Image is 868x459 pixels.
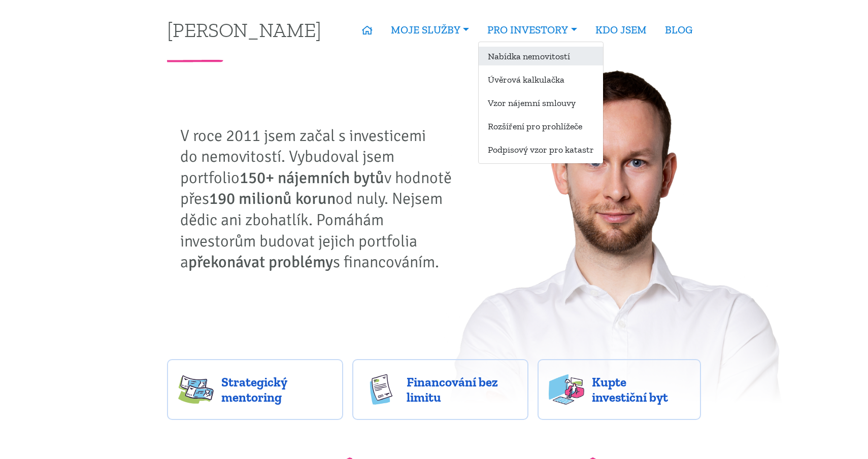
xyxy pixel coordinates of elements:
a: Úvěrová kalkulačka [479,70,603,89]
img: flats [549,374,584,405]
a: BLOG [656,18,702,42]
a: PRO INVESTORY [478,18,586,42]
a: Financování bez limitu [352,359,528,420]
a: [PERSON_NAME] [167,20,321,40]
a: Strategický mentoring [167,359,343,420]
span: Strategický mentoring [221,374,332,405]
strong: překonávat problémy [188,252,333,272]
a: Vzor nájemní smlouvy [479,93,603,112]
p: V roce 2011 jsem začal s investicemi do nemovitostí. Vybudoval jsem portfolio v hodnotě přes od n... [180,125,459,273]
span: Kupte investiční byt [592,374,690,405]
a: Podpisový vzor pro katastr [479,140,603,159]
strong: 150+ nájemních bytů [240,168,384,188]
img: finance [363,374,399,405]
img: strategy [178,374,214,405]
a: KDO JSEM [586,18,656,42]
strong: 190 milionů korun [209,189,336,208]
a: Rozšíření pro prohlížeče [479,117,603,135]
a: Nabídka nemovitostí [479,47,603,65]
a: MOJE SLUŽBY [382,18,478,42]
span: Financování bez limitu [407,374,517,405]
a: Kupte investiční byt [538,359,702,420]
